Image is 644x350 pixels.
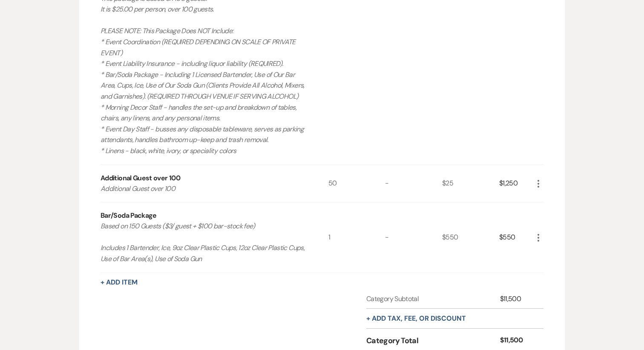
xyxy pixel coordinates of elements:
[101,173,180,183] div: Additional Guest over 100
[328,202,385,272] div: 1
[366,335,500,347] div: Category Total
[385,165,442,202] div: -
[328,165,385,202] div: 50
[366,294,500,304] div: Category Subtotal
[499,202,533,272] div: $550
[499,165,533,202] div: $1,250
[101,211,157,221] div: Bar/Soda Package
[385,202,442,272] div: -
[101,221,305,264] p: Based on 150 Guests ($3/ guest + $100 bar-stock fee) Includes 1 Bartender, Ice, 9oz Clear Plastic...
[101,279,138,286] button: + Add Item
[101,183,305,194] p: Additional Guest over 100
[500,335,533,347] div: $11,500
[500,294,533,304] div: $11,500
[442,202,499,272] div: $550
[366,315,466,322] button: + Add tax, fee, or discount
[442,165,499,202] div: $25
